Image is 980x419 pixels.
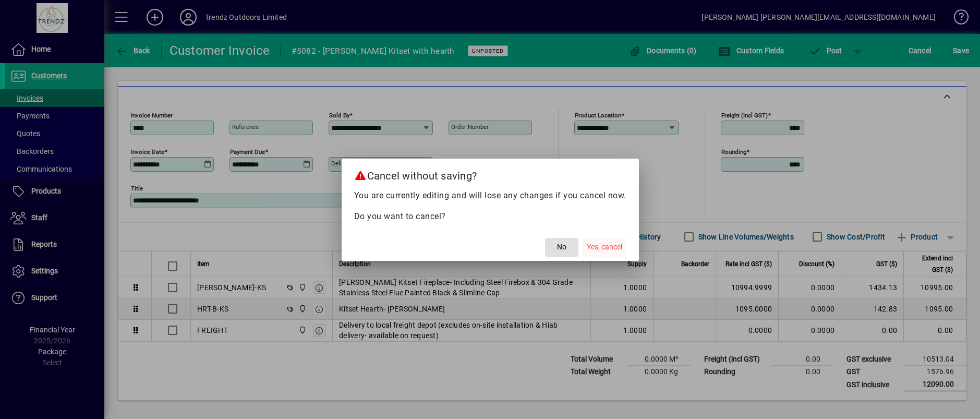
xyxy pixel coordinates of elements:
span: No [557,242,566,253]
button: No [545,238,578,257]
p: You are currently editing and will lose any changes if you cancel now. [354,189,626,202]
p: Do you want to cancel? [354,210,626,223]
h2: Cancel without saving? [342,159,639,189]
span: Yes, cancel [587,242,622,253]
button: Yes, cancel [583,238,626,257]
